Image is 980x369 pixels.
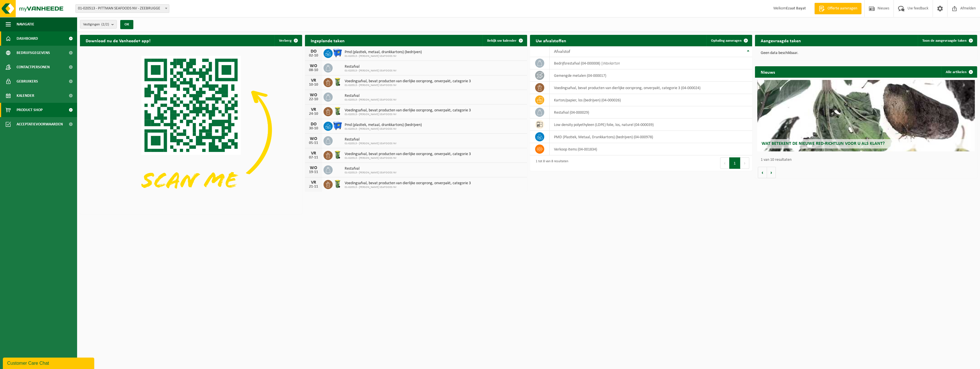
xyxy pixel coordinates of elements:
[274,35,302,46] button: Verberg
[550,131,752,143] td: PMD (Plastiek, Metaal, Drankkartons) (bedrijven) (04-000978)
[550,57,752,69] td: bedrijfsrestafval (04-000008) |
[550,94,752,106] td: karton/papier, los (bedrijven) (04-000026)
[308,156,319,160] div: 07-11
[308,151,319,156] div: VR
[308,137,319,141] div: WO
[345,98,397,102] span: 01-020513 - [PERSON_NAME] SEAFOODS NV
[345,167,397,171] span: Restafval
[308,49,319,54] div: DO
[3,356,95,369] iframe: chat widget
[922,39,967,43] span: Toon de aangevraagde taken
[720,157,729,169] button: Previous
[308,93,319,97] div: WO
[308,64,319,68] div: WO
[941,66,977,78] a: Alle artikelen
[345,157,471,160] span: 01-020513 - [PERSON_NAME] SEAFOODS NV
[308,68,319,72] div: 08-10
[550,82,752,94] td: voedingsafval, bevat producten van dierlijke oorsprong, onverpakt, categorie 3 (04-000024)
[533,157,568,169] div: 1 tot 8 van 8 resultaten
[550,119,752,131] td: low density polyethyleen (LDPE) folie, los, naturel (04-000039)
[711,39,742,43] span: Ophaling aanvragen
[345,50,422,55] span: Pmd (plastiek, metaal, drankkartons) (bedrijven)
[17,74,38,89] span: Gebruikers
[308,141,319,145] div: 05-11
[487,39,517,43] span: Bekijk uw kalender
[101,23,109,26] count: (2/2)
[755,35,807,46] h2: Aangevraagde taken
[345,152,471,157] span: Voedingsafval, bevat producten van dierlijke oorsprong, onverpakt, categorie 3
[918,35,977,46] a: Toon de aangevraagde taken
[308,78,319,83] div: VR
[17,46,50,60] span: Bedrijfsgegevens
[345,108,471,113] span: Voedingsafval, bevat producten van dierlijke oorsprong, onverpakt, categorie 3
[17,117,63,131] span: Acceptatievoorwaarden
[333,150,342,160] img: WB-0140-HPE-GN-50
[308,127,319,131] div: 30-10
[826,6,859,11] span: Offerte aanvragen
[345,84,471,87] span: 01-020513 - [PERSON_NAME] SEAFOODS NV
[550,106,752,119] td: restafval (04-000029)
[333,77,342,87] img: WB-0140-HPE-GN-50
[17,60,50,74] span: Contactpersonen
[345,142,397,145] span: 01-020513 - [PERSON_NAME] SEAFOODS NV
[345,171,397,175] span: 01-020513 - [PERSON_NAME] SEAFOODS NV
[17,103,43,117] span: Product Shop
[786,6,806,11] strong: Ezaat Bayat
[308,107,319,112] div: VR
[308,180,319,185] div: VR
[530,35,572,46] h2: Uw afvalstoffen
[80,35,156,46] h2: Download nu de Vanheede+ app!
[550,143,752,155] td: verkoop items (04-001834)
[345,186,471,189] span: 01-020513 - [PERSON_NAME] SEAFOODS NV
[76,5,169,13] span: 01-020513 - PITTMAN SEAFOODS NV - ZEEBRUGGE
[345,94,397,98] span: Restafval
[345,79,471,84] span: Voedingsafval, bevat producten van dierlijke oorsprong, onverpakt, categorie 3
[308,166,319,170] div: WO
[345,69,397,73] span: 01-020513 - [PERSON_NAME] SEAFOODS NV
[345,65,397,69] span: Restafval
[308,97,319,101] div: 22-10
[755,66,781,77] h2: Nieuws
[767,167,776,178] button: Volgende
[75,4,169,13] span: 01-020513 - PITTMAN SEAFOODS NV - ZEEBRUGGE
[308,54,319,58] div: 02-10
[762,141,885,146] span: Wat betekent de nieuwe RED-richtlijn voor u als klant?
[305,35,350,46] h2: Ingeplande taken
[345,55,422,58] span: 01-020513 - [PERSON_NAME] SEAFOODS NV
[17,89,34,103] span: Kalender
[308,122,319,127] div: DO
[17,31,38,46] span: Dashboard
[333,48,342,58] img: WB-1100-HPE-BE-01
[761,51,971,55] p: Geen data beschikbaar.
[603,61,620,66] i: Waxkarton
[758,167,767,178] button: Vorige
[120,20,133,29] button: OK
[17,17,34,31] span: Navigatie
[279,39,292,43] span: Verberg
[740,157,749,169] button: Next
[308,83,319,87] div: 10-10
[308,185,319,189] div: 21-11
[761,158,974,162] p: 1 van 10 resultaten
[345,123,422,127] span: Pmd (plastiek, metaal, drankkartons) (bedrijven)
[345,113,471,116] span: 01-020513 - [PERSON_NAME] SEAFOODS NV
[345,127,422,131] span: 01-020513 - [PERSON_NAME] SEAFOODS NV
[345,137,397,142] span: Restafval
[554,49,570,54] span: Afvalstof
[814,3,861,14] a: Offerte aanvragen
[308,112,319,116] div: 24-10
[80,20,117,29] button: Vestigingen(2/2)
[729,157,740,169] button: 1
[308,170,319,174] div: 19-11
[333,106,342,116] img: WB-0140-HPE-GN-50
[345,181,471,186] span: Voedingsafval, bevat producten van dierlijke oorsprong, onverpakt, categorie 3
[550,69,752,82] td: gemengde metalen (04-000017)
[333,179,342,189] img: WB-0140-HPE-GN-50
[706,35,752,46] a: Ophaling aanvragen
[333,121,342,131] img: WB-1100-HPE-BE-01
[483,35,527,46] a: Bekijk uw kalender
[83,20,109,29] span: Vestigingen
[757,80,975,151] a: Wat betekent de nieuwe RED-richtlijn voor u als klant?
[80,46,302,213] img: Download de VHEPlus App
